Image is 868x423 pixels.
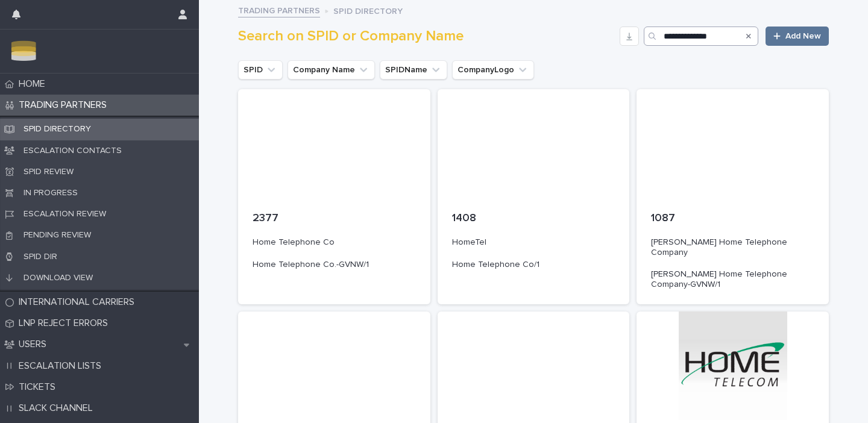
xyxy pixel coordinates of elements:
[452,260,615,270] p: Home Telephone Co/1
[14,78,55,90] p: HOME
[14,230,101,241] p: PENDING REVIEW
[288,60,375,80] button: Company Name
[766,27,829,46] a: Add New
[333,3,403,17] p: SPID DIRECTORY
[238,60,283,80] button: SPID
[238,2,320,17] a: TRADING PARTNERS
[14,99,116,111] p: TRADING PARTNERS
[253,260,416,270] p: Home Telephone Co.-GVNW/1
[380,60,447,80] button: SPIDName
[452,60,534,80] button: CompanyLogo
[644,27,758,46] input: Search
[238,89,430,304] a: 2377Home Telephone CoHome Telephone Co.-GVNW/1
[253,238,335,246] span: Home Telephone Co
[14,166,83,178] p: SPID REVIEW
[14,360,111,372] p: ESCALATION LISTS
[10,39,38,63] img: 8jvmU2ehTfO3R9mICSci
[14,296,144,308] p: INTERNATIONAL CARRIERS
[651,212,814,225] p: 1087
[14,187,87,199] p: IN PROGRESS
[14,251,67,263] p: SPID DIR
[637,89,829,304] a: 1087[PERSON_NAME] Home Telephone Company[PERSON_NAME] Home Telephone Company-GVNW/1
[253,212,416,225] p: 2377
[14,124,101,135] p: SPID DIRECTORY
[452,238,486,246] span: HomeTel
[651,238,790,257] span: [PERSON_NAME] Home Telephone Company
[785,32,821,40] span: Add New
[452,212,615,225] p: 1408
[238,28,615,45] h1: Search on SPID or Company Name
[14,272,102,284] p: DOWNLOAD VIEW
[14,403,102,414] p: SLACK CHANNEL
[14,208,116,220] p: ESCALATION REVIEW
[14,145,131,157] p: ESCALATION CONTACTS
[14,339,56,350] p: USERS
[438,89,630,304] a: 1408HomeTelHome Telephone Co/1
[651,269,814,290] p: [PERSON_NAME] Home Telephone Company-GVNW/1
[14,318,118,329] p: LNP REJECT ERRORS
[14,381,65,393] p: TICKETS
